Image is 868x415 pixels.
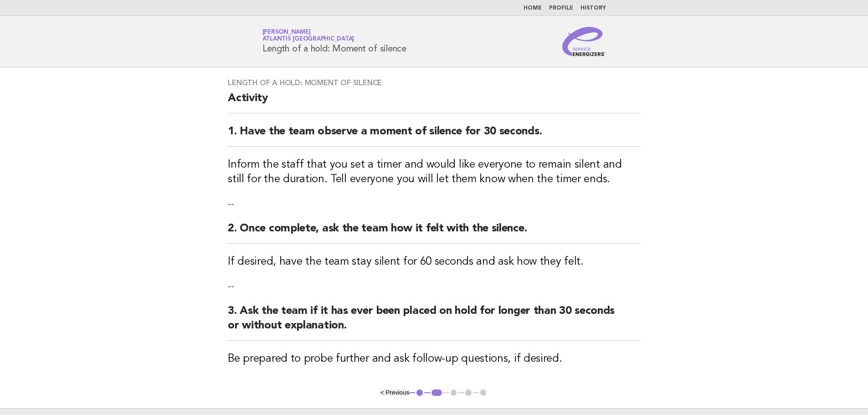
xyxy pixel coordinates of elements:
[262,30,406,53] h1: Length of a hold: Moment of silence
[228,255,640,269] h3: If desired, have the team stay silent for 60 seconds and ask how they felt.
[228,304,640,341] h2: 3. Ask the team if it has ever been placed on hold for longer than 30 seconds or without explanat...
[262,29,354,42] a: [PERSON_NAME]Atlantis [GEOGRAPHIC_DATA]
[562,27,606,56] img: Service Energizers
[228,280,640,293] p: --
[228,91,640,113] h2: Activity
[415,388,424,397] button: 1
[228,198,640,210] p: --
[524,5,542,11] a: Home
[580,5,606,11] a: History
[549,5,573,11] a: Profile
[430,388,443,397] button: 2
[228,124,640,147] h2: 1. Have the team observe a moment of silence for 30 seconds.
[380,389,409,396] button: < Previous
[262,36,354,42] span: Atlantis [GEOGRAPHIC_DATA]
[228,158,640,187] h3: Inform the staff that you set a timer and would like everyone to remain silent and still for the ...
[228,78,640,87] h3: Length of a hold: Moment of silence
[228,352,640,366] h3: Be prepared to probe further and ask follow-up questions, if desired.
[228,221,640,244] h2: 2. Once complete, ask the team how it felt with the silence.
